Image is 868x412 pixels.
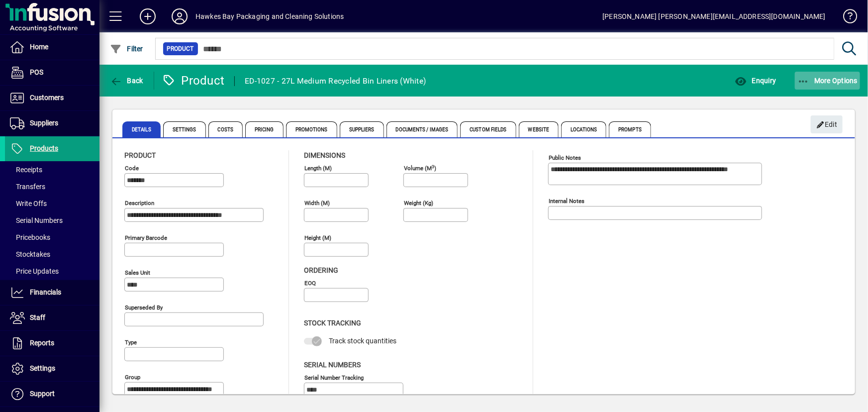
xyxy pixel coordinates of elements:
span: Products [30,144,58,152]
a: Settings [5,356,99,381]
span: Receipts [10,166,42,174]
span: Documents / Images [386,121,458,137]
button: Filter [107,40,146,58]
button: More Options [795,72,861,90]
a: Financials [5,280,99,305]
span: More Options [797,77,858,85]
span: Stocktakes [10,250,50,258]
span: Track stock quantities [329,337,396,345]
a: Home [5,35,99,60]
a: Staff [5,306,99,330]
mat-label: Group [125,374,140,381]
span: Pricing [245,121,284,137]
mat-label: Public Notes [549,154,581,161]
mat-label: EOQ [304,280,316,287]
a: Reports [5,331,99,356]
mat-label: Serial Number tracking [304,374,364,381]
span: Suppliers [30,119,58,127]
mat-label: Length (m) [304,165,332,172]
span: Filter [110,45,143,53]
span: Dimensions [304,151,345,159]
a: Serial Numbers [5,212,99,229]
span: Home [30,43,48,51]
div: [PERSON_NAME] [PERSON_NAME][EMAIL_ADDRESS][DOMAIN_NAME] [602,8,826,24]
div: Hawkes Bay Packaging and Cleaning Solutions [195,8,344,24]
span: Details [122,121,161,137]
span: Stock Tracking [304,319,361,327]
button: Edit [811,115,843,133]
a: Price Updates [5,263,99,280]
span: Financials [30,288,61,296]
div: ED-1027 - 27L Medium Recycled Bin Liners (White) [245,73,426,89]
span: Costs [208,121,243,137]
button: Profile [164,7,195,25]
span: Serial Numbers [10,216,63,224]
span: Prompts [609,121,651,137]
span: Support [30,390,55,398]
span: Pricebooks [10,233,50,241]
span: Transfers [10,183,45,191]
mat-label: Superseded by [125,304,163,311]
mat-label: Width (m) [304,200,330,206]
span: Settings [30,364,55,372]
mat-label: Description [125,200,154,206]
a: Customers [5,86,99,110]
span: Customers [30,94,64,102]
a: Support [5,382,99,407]
app-page-header-button: Back [99,72,154,90]
button: Add [132,7,164,25]
a: Knowledge Base [836,2,856,34]
div: Product [162,73,225,89]
span: POS [30,68,43,76]
mat-label: Height (m) [304,234,331,241]
button: Back [107,72,146,90]
span: Price Updates [10,267,59,275]
span: Ordering [304,266,338,274]
a: Receipts [5,161,99,178]
mat-label: Primary barcode [125,234,167,241]
a: Write Offs [5,195,99,212]
a: Transfers [5,178,99,195]
span: Write Offs [10,200,47,207]
span: Custom Fields [460,121,516,137]
span: Reports [30,339,54,347]
span: Website [519,121,559,137]
a: POS [5,60,99,85]
span: Staff [30,313,45,321]
mat-label: Internal Notes [549,198,584,205]
span: Suppliers [340,121,384,137]
span: Promotions [286,121,337,137]
mat-label: Code [125,165,139,172]
button: Enquiry [732,72,778,90]
span: Product [167,44,194,54]
span: Settings [163,121,206,137]
sup: 3 [432,164,434,169]
mat-label: Sales unit [125,269,150,276]
span: Enquiry [735,77,776,85]
span: Edit [816,116,838,133]
a: Stocktakes [5,246,99,263]
a: Suppliers [5,111,99,136]
mat-label: Volume (m ) [404,165,436,172]
span: Back [110,77,143,85]
span: Product [124,151,156,159]
mat-label: Weight (Kg) [404,200,433,206]
a: Pricebooks [5,229,99,246]
span: Serial Numbers [304,361,361,369]
span: Locations [561,121,606,137]
mat-label: Type [125,339,137,346]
